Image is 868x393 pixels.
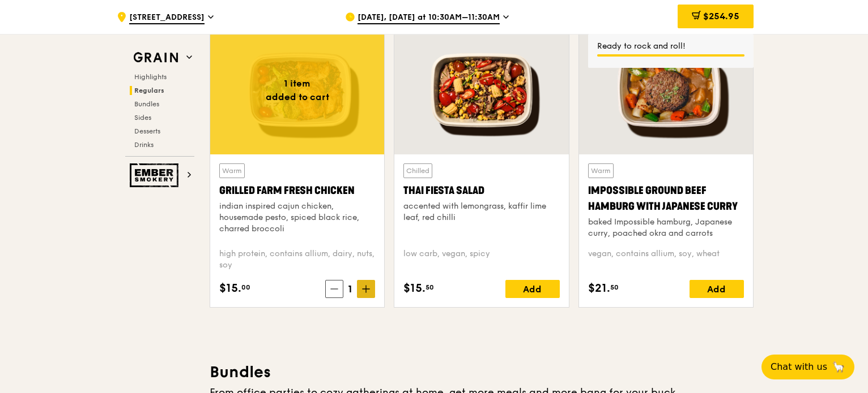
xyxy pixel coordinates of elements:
span: $15. [219,280,241,297]
div: indian inspired cajun chicken, housemade pesto, spiced black rice, charred broccoli [219,201,375,235]
span: Drinks [134,141,154,149]
span: Desserts [134,127,160,135]
span: Highlights [134,73,167,81]
div: Warm [588,163,614,178]
span: 50 [610,283,619,292]
div: accented with lemongrass, kaffir lime leaf, red chilli [403,201,559,223]
div: Chilled [403,163,432,178]
span: 50 [426,283,434,292]
div: Add [690,280,744,298]
h3: Bundles [210,362,754,382]
div: Impossible Ground Beef Hamburg with Japanese Curry [588,183,744,214]
div: Warm [219,163,245,178]
div: Grilled Farm Fresh Chicken [219,183,375,198]
div: Ready to rock and roll! [597,41,744,52]
div: Add [505,280,560,298]
span: [DATE], [DATE] at 10:30AM–11:30AM [358,12,500,24]
span: 1 [343,281,357,297]
div: low carb, vegan, spicy [403,248,559,271]
span: $15. [403,280,426,297]
span: Bundles [134,100,159,108]
div: baked Impossible hamburg, Japanese curry, poached okra and carrots [588,217,744,239]
span: Chat with us [771,360,827,374]
span: Regulars [134,87,164,94]
span: $254.95 [703,11,739,21]
div: high protein, contains allium, dairy, nuts, soy [219,248,375,271]
span: Sides [134,114,151,122]
img: Grain web logo [130,47,182,68]
div: Thai Fiesta Salad [403,183,559,198]
button: Chat with us🦙 [761,355,854,379]
span: [STREET_ADDRESS] [129,12,205,24]
span: 🦙 [832,360,845,374]
img: Ember Smokery web logo [130,163,182,187]
span: $21. [588,280,610,297]
span: 00 [241,283,250,292]
div: vegan, contains allium, soy, wheat [588,248,744,271]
